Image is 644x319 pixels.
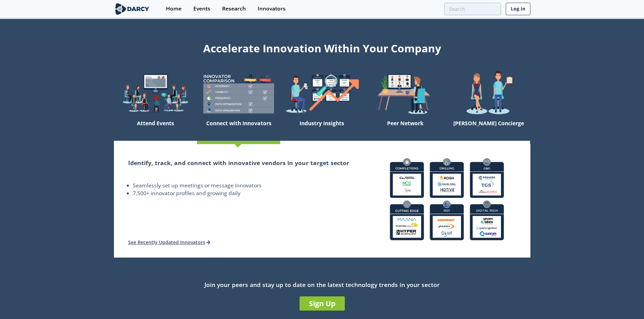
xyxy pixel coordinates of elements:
div: Home [166,6,182,11]
img: welcome-compare-1b687586299da8f117b7ac84fd957760.png [197,70,280,117]
a: Sign Up [300,296,345,311]
div: Industry Insights [280,117,363,141]
div: Peer Network [364,117,447,141]
img: welcome-find-a12191a34a96034fcac36f4ff4d37733.png [280,70,363,117]
a: Log In [506,3,530,15]
div: Attend Events [114,117,197,141]
div: Innovators [258,6,286,11]
div: Research [222,6,246,11]
img: welcome-attend-b816887fc24c32c29d1763c6e0ddb6e6.png [364,70,447,117]
li: Seamlessly set up meetings or message innovators [133,182,350,190]
img: logo-wide.svg [114,3,151,15]
div: [PERSON_NAME] Concierge [447,117,530,141]
img: welcome-concierge-wide-20dccca83e9cbdbb601deee24fb8df72.png [447,70,530,117]
img: connect-with-innovators-bd83fc158da14f96834d5193b73f77c6.png [384,153,509,246]
div: Connect with Innovators [197,117,280,141]
li: 7,500+ innovator profiles and growing daily [133,189,350,197]
input: Advanced Search [444,3,501,15]
div: Accelerate Innovation Within Your Company [114,38,530,56]
a: See Recently Updated Innovators [128,239,211,245]
h2: Identify, track, and connect with innovative vendors in your target sector [128,158,350,167]
div: Events [193,6,210,11]
img: welcome-explore-560578ff38cea7c86bcfe544b5e45342.png [114,70,197,117]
